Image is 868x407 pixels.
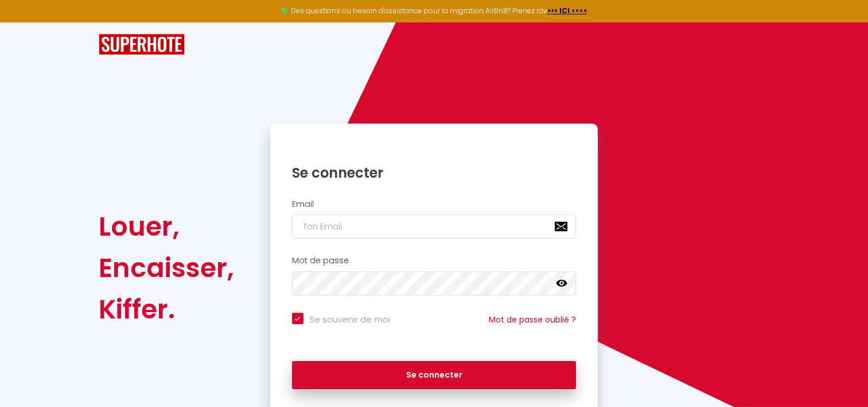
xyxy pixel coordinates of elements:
input: Ton Email [292,214,577,239]
div: Louer, [99,206,234,247]
h2: Email [292,199,577,209]
button: Se connecter [292,361,577,390]
a: Mot de passe oublié ? [489,314,576,325]
a: >>> ICI <<<< [547,6,587,16]
h1: Se connecter [292,164,577,182]
div: Encaisser, [99,247,234,289]
img: SuperHote logo [99,34,185,55]
div: Kiffer. [99,289,234,330]
h2: Mot de passe [292,256,577,266]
